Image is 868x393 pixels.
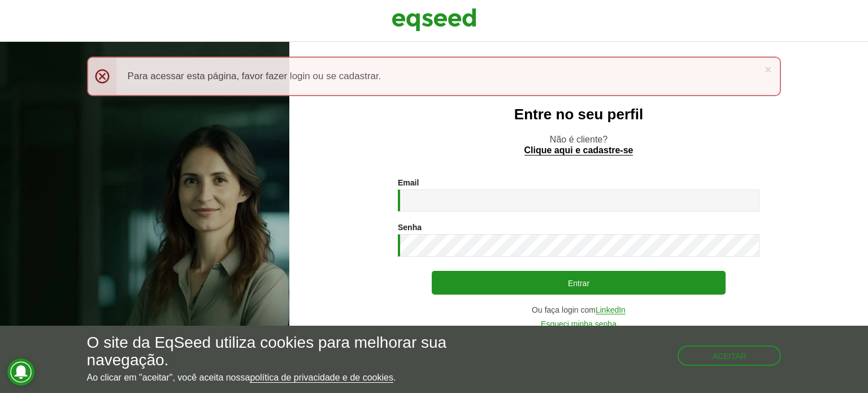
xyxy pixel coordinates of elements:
a: Esqueci minha senha [541,320,617,329]
div: Ou faça login com [398,306,759,314]
h2: Entre no seu perfil [312,106,845,123]
button: Entrar [432,271,726,295]
h5: O site da EqSeed utiliza cookies para melhorar sua navegação. [87,334,504,369]
button: Aceitar [678,346,782,366]
a: × [765,63,771,75]
p: Ao clicar em "aceitar", você aceita nossa . [87,372,504,383]
label: Senha [398,223,422,231]
a: política de privacidade e de cookies [250,373,393,383]
a: Clique aqui e cadastre-se [524,146,633,156]
a: LinkedIn [596,306,626,314]
img: EqSeed Logo [392,6,476,34]
label: Email [398,179,419,187]
p: Não é cliente? [312,134,845,156]
div: Para acessar esta página, favor fazer login ou se cadastrar. [87,57,782,96]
